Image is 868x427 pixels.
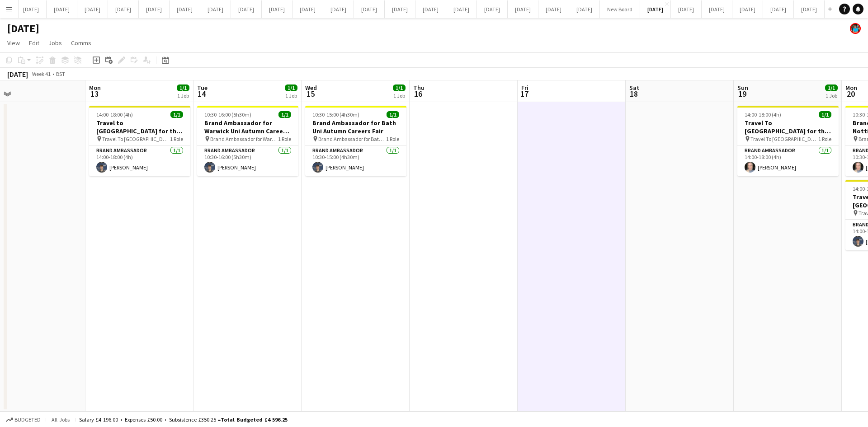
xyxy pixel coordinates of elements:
button: [DATE] [508,0,538,18]
button: [DATE] [323,0,354,18]
button: [DATE] [47,0,77,18]
button: [DATE] [446,0,477,18]
app-job-card: 14:00-18:00 (4h)1/1Travel to [GEOGRAPHIC_DATA] for the Autumn Careers fair on [DATE] Travel To [G... [89,106,190,176]
span: View [7,39,20,47]
h3: Brand Ambassador for Warwick Uni Autumn Careers Fair [197,119,298,135]
button: [DATE] [702,0,732,18]
span: Travel To [GEOGRAPHIC_DATA] for the Engineering Science and Technology Fair [750,136,818,142]
a: Edit [25,37,43,49]
span: Mon [89,84,101,92]
span: Total Budgeted £4 596.25 [221,416,288,423]
app-user-avatar: Oscar Peck [850,23,861,34]
app-card-role: Brand Ambassador1/110:30-16:00 (5h30m)[PERSON_NAME] [197,145,298,176]
button: [DATE] [794,0,825,18]
span: 18 [628,89,639,99]
span: Wed [305,84,317,92]
div: 1 Job [393,92,405,99]
span: 13 [88,89,101,99]
span: 1/1 [387,111,399,118]
button: [DATE] [354,0,385,18]
button: [DATE] [538,0,569,18]
app-card-role: Brand Ambassador1/114:00-18:00 (4h)[PERSON_NAME] [89,145,190,176]
span: 14 [196,89,208,99]
div: 1 Job [826,92,837,99]
span: 14:00-18:00 (4h) [96,111,133,118]
app-job-card: 10:30-16:00 (5h30m)1/1Brand Ambassador for Warwick Uni Autumn Careers Fair Brand Ambassador for W... [197,106,298,176]
button: [DATE] [16,0,47,18]
span: Brand Ambassador for Bath Uni Autumn Careers Fair [318,136,386,142]
button: [DATE] [77,0,108,18]
span: All jobs [50,416,71,423]
button: [DATE] [732,0,763,18]
span: 10:30-16:00 (5h30m) [204,111,251,118]
span: 1 Role [278,136,291,142]
span: Edit [29,39,39,47]
span: Jobs [48,39,62,47]
div: Salary £4 196.00 + Expenses £50.00 + Subsistence £350.25 = [79,416,288,423]
h1: [DATE] [7,22,39,35]
h3: Brand Ambassador for Bath Uni Autumn Careers Fair [305,119,406,135]
button: [DATE] [108,0,139,18]
span: 1/1 [177,84,189,91]
app-job-card: 10:30-15:00 (4h30m)1/1Brand Ambassador for Bath Uni Autumn Careers Fair Brand Ambassador for Bath... [305,106,406,176]
span: Travel To [GEOGRAPHIC_DATA] for Autumn Careers Fair on [DATE] [102,136,170,142]
span: 1 Role [386,136,399,142]
button: [DATE] [292,0,323,18]
button: New Board [600,0,640,18]
div: BST [56,70,65,77]
app-card-role: Brand Ambassador1/114:00-18:00 (4h)[PERSON_NAME] [737,145,839,176]
span: Tue [197,84,208,92]
a: Jobs [45,37,66,49]
span: Thu [413,84,425,92]
span: 1/1 [278,111,291,118]
span: 10:30-15:00 (4h30m) [312,111,359,118]
span: Week 41 [30,70,52,77]
span: Sun [737,84,748,92]
span: 1/1 [393,84,406,91]
span: 1/1 [170,111,183,118]
button: [DATE] [139,0,170,18]
span: 1 Role [818,136,831,142]
h3: Travel To [GEOGRAPHIC_DATA] for the Engineering Science and Technology Fair [737,119,839,135]
a: View [4,37,24,49]
span: Mon [845,84,857,92]
button: [DATE] [262,0,292,18]
button: [DATE] [200,0,231,18]
div: 1 Job [285,92,297,99]
h3: Travel to [GEOGRAPHIC_DATA] for the Autumn Careers fair on [DATE] [89,119,190,135]
span: 19 [736,89,748,99]
span: Sat [629,84,639,92]
button: Budgeted [5,415,42,425]
span: Budgeted [14,417,41,423]
button: [DATE] [671,0,702,18]
span: Fri [521,84,528,92]
span: 1/1 [825,84,838,91]
app-card-role: Brand Ambassador1/110:30-15:00 (4h30m)[PERSON_NAME] [305,145,406,176]
button: [DATE] [477,0,508,18]
button: [DATE] [231,0,262,18]
button: [DATE] [385,0,415,18]
div: [DATE] [7,70,28,79]
span: Comms [71,39,91,47]
button: [DATE] [569,0,600,18]
span: 1/1 [285,84,297,91]
span: 1 Role [170,136,183,142]
button: [DATE] [763,0,794,18]
a: Comms [67,37,95,49]
app-job-card: 14:00-18:00 (4h)1/1Travel To [GEOGRAPHIC_DATA] for the Engineering Science and Technology Fair Tr... [737,106,839,176]
button: [DATE] [415,0,446,18]
button: [DATE] [640,0,671,18]
span: 20 [844,89,857,99]
span: 16 [412,89,425,99]
button: [DATE] [170,0,200,18]
div: 1 Job [177,92,189,99]
span: Brand Ambassador for Warwick Uni Autumn Careers Fair [210,136,278,142]
span: 1/1 [819,111,831,118]
span: 15 [304,89,317,99]
span: 17 [520,89,528,99]
span: 14:00-18:00 (4h) [745,111,781,118]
